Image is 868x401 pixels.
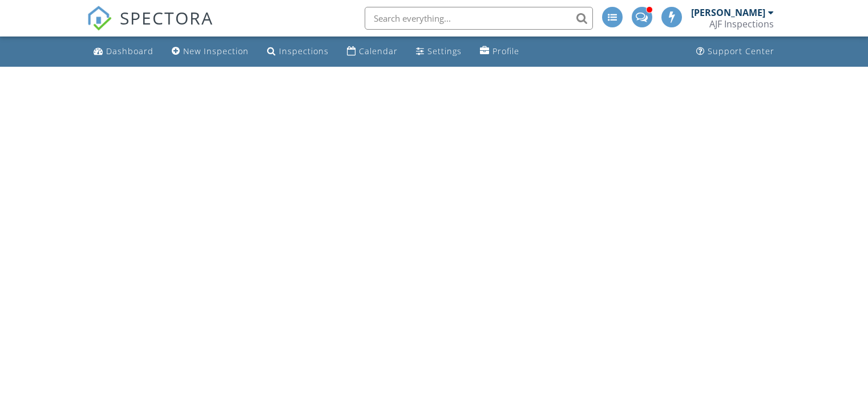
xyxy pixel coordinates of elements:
[365,7,593,30] input: Search everything...
[183,46,249,56] div: New Inspection
[263,41,333,62] a: Inspections
[709,18,774,30] div: AJF Inspections
[492,46,519,56] div: Profile
[87,6,112,31] img: The Best Home Inspection Software - Spectora
[89,41,158,62] a: Dashboard
[692,41,779,62] a: Support Center
[120,6,213,30] span: SPECTORA
[106,46,154,56] div: Dashboard
[708,46,774,56] div: Support Center
[87,15,213,39] a: SPECTORA
[427,46,462,56] div: Settings
[167,41,253,62] a: New Inspection
[475,41,524,62] a: Profile
[359,46,398,56] div: Calendar
[691,7,765,18] div: [PERSON_NAME]
[411,41,466,62] a: Settings
[279,46,329,56] div: Inspections
[342,41,402,62] a: Calendar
